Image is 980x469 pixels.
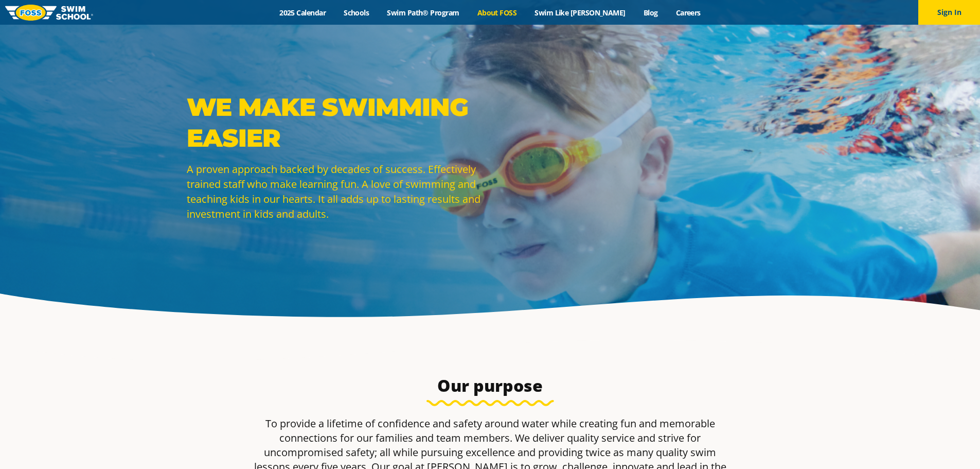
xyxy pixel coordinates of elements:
[5,5,93,21] img: FOSS Swim School Logo
[187,162,485,221] p: A proven approach backed by decades of success. Effectively trained staff who make learning fun. ...
[468,8,526,18] a: About FOSS
[187,92,485,153] p: WE MAKE SWIMMING EASIER
[634,8,667,18] a: Blog
[667,8,709,18] a: Careers
[378,8,468,18] a: Swim Path® Program
[526,8,635,18] a: Swim Like [PERSON_NAME]
[247,375,733,396] h3: Our purpose
[335,8,378,18] a: Schools
[271,8,335,18] a: 2025 Calendar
